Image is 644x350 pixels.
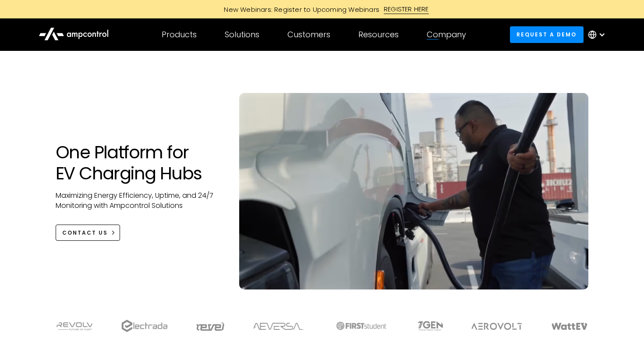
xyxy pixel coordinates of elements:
[215,5,384,14] div: New Webinars: Register to Upcoming Webinars
[56,191,222,211] p: Maximizing Energy Efficiency, Uptime, and 24/7 Monitoring with Ampcontrol Solutions
[551,323,588,330] img: WattEV logo
[225,30,259,39] div: Solutions
[427,30,466,39] div: Company
[471,323,523,330] img: Aerovolt Logo
[56,225,120,241] a: CONTACT US
[287,30,330,39] div: Customers
[510,26,584,43] a: Request a demo
[358,30,399,39] div: Resources
[121,320,167,332] img: electrada logo
[162,30,197,39] div: Products
[125,4,519,14] a: New Webinars: Register to Upcoming WebinarsREGISTER HERE
[384,4,429,14] div: REGISTER HERE
[56,142,222,184] h1: One Platform for EV Charging Hubs
[62,229,108,237] div: CONTACT US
